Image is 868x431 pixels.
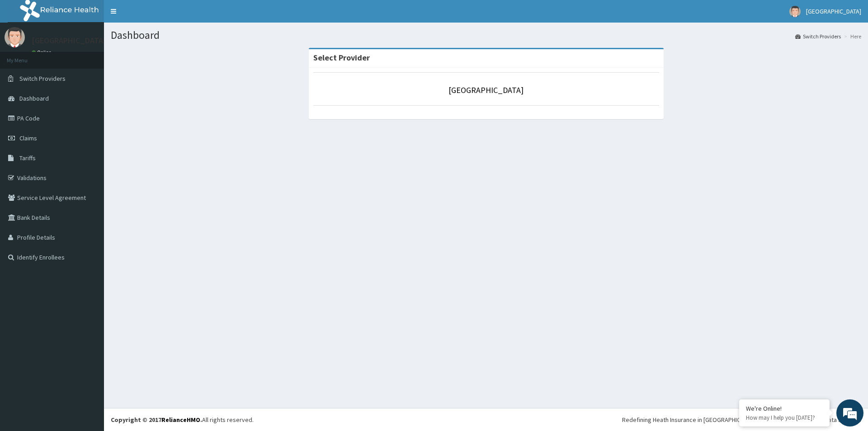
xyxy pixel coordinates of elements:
[19,94,49,102] span: Dashboard
[32,49,53,56] a: Online
[111,29,861,41] h1: Dashboard
[19,154,36,162] span: Tariffs
[842,32,861,40] li: Here
[32,37,106,45] p: [GEOGRAPHIC_DATA]
[313,52,370,63] strong: Select Provider
[104,408,868,431] footer: All rights reserved.
[789,6,801,17] img: User Image
[448,85,524,95] a: [GEOGRAPHIC_DATA]
[746,414,823,422] p: How may I help you today?
[795,32,841,40] a: Switch Providers
[19,134,37,142] span: Claims
[19,74,66,83] span: Switch Providers
[5,27,25,47] img: User Image
[161,416,200,424] a: RelianceHMO
[622,415,861,424] div: Redefining Heath Insurance in [GEOGRAPHIC_DATA] using Telemedicine and Data Science!
[746,404,823,412] div: We're Online!
[111,416,202,424] strong: Copyright © 2017 .
[806,7,861,15] span: [GEOGRAPHIC_DATA]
